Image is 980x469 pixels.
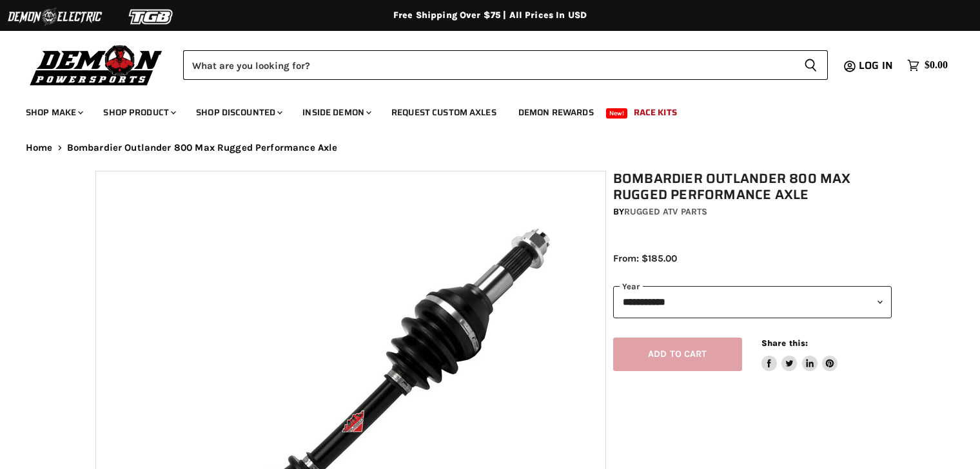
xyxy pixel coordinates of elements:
a: $0.00 [901,56,954,75]
a: Shop Discounted [186,99,290,126]
select: year [613,286,892,318]
input: Search [183,50,794,80]
img: Demon Powersports [26,42,167,88]
span: New! [606,108,628,119]
span: Bombardier Outlander 800 Max Rugged Performance Axle [67,142,338,153]
img: TGB Logo 2 [103,5,200,29]
span: Log in [859,57,893,73]
button: Search [794,50,828,80]
span: $0.00 [925,59,948,72]
img: Demon Electric Logo 2 [6,5,103,29]
aside: Share this: [761,338,838,372]
div: by [613,205,892,219]
a: Shop Product [93,99,184,126]
ul: Main menu [16,94,945,126]
a: Race Kits [624,99,687,126]
h1: Bombardier Outlander 800 Max Rugged Performance Axle [613,171,892,203]
a: Log in [853,60,901,72]
a: Home [26,142,53,153]
a: Request Custom Axles [382,99,506,126]
a: Demon Rewards [509,99,603,126]
span: Share this: [761,338,808,348]
a: Shop Make [16,99,91,126]
span: From: $185.00 [613,253,677,264]
form: Product [183,50,828,80]
a: Rugged ATV Parts [624,206,707,217]
a: Inside Demon [293,99,379,126]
